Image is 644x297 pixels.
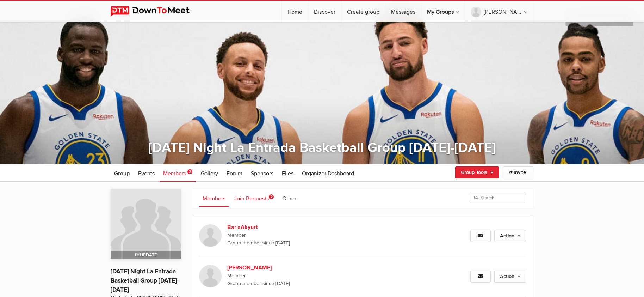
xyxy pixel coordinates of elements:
[199,224,222,247] img: BarisAkyurt
[227,272,428,280] span: Member
[494,230,526,242] a: Action
[494,271,526,283] a: Action
[187,169,192,174] span: 2
[230,189,277,207] a: Join Requests2
[111,6,200,17] img: DownToMeet
[114,170,130,177] span: Group
[138,170,155,177] span: Events
[135,252,157,258] span: Update
[251,170,273,177] span: Sponsors
[111,189,181,259] img: Thursday Night La Entrada Basketball Group 2025-2026
[148,140,496,156] a: [DATE] Night La Entrada Basketball Group [DATE]-[DATE]
[341,1,385,22] a: Create group
[269,194,274,199] span: 2
[197,164,222,182] a: Gallery
[298,164,358,182] a: Organizer Dashboard
[111,189,181,259] a: Update
[278,164,297,182] a: Files
[302,170,354,177] span: Organizer Dashboard
[227,239,428,247] span: Group member since [DATE]
[163,170,186,177] span: Members
[455,166,499,178] a: Group Tools
[199,256,428,297] a: [PERSON_NAME] Member Group member since [DATE]
[282,1,308,22] a: Home
[111,164,133,182] a: Group
[160,164,196,182] a: Members 2
[385,1,421,22] a: Messages
[201,170,218,177] span: Gallery
[199,216,428,256] a: BarisAkyurt Member Group member since [DATE]
[282,170,293,177] span: Files
[308,1,341,22] a: Discover
[227,170,242,177] span: Forum
[503,166,533,178] a: Invite
[227,280,428,287] span: Group member since [DATE]
[227,223,348,231] b: BarisAkyurt
[135,164,158,182] a: Events
[247,164,277,182] a: Sponsors
[227,263,348,272] b: [PERSON_NAME]
[111,268,179,293] a: [DATE] Night La Entrada Basketball Group [DATE]-[DATE]
[470,193,526,203] input: Search
[421,1,465,22] a: My Groups
[199,189,229,207] a: Members
[465,1,533,22] a: [PERSON_NAME]
[227,231,428,239] span: Member
[279,189,300,207] a: Other
[199,265,222,287] img: Nuno Goncalves
[223,164,246,182] a: Forum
